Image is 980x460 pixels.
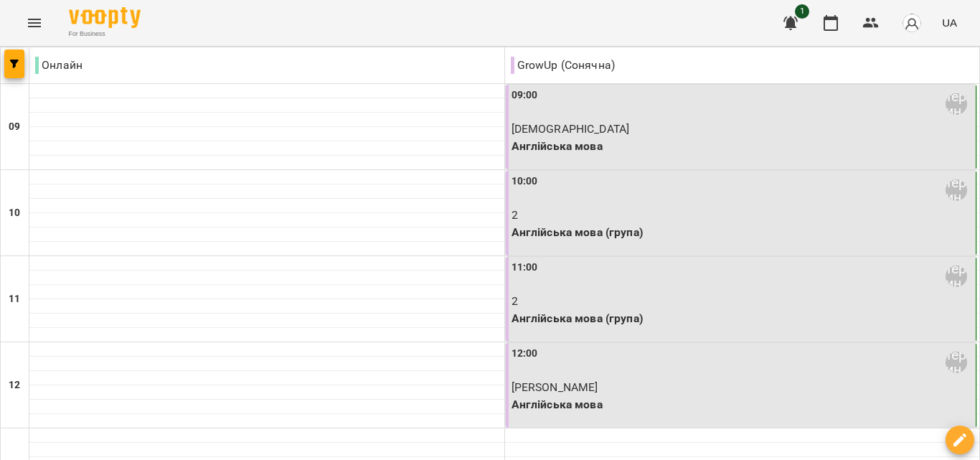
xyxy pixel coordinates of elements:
img: Voopty Logo [69,7,141,28]
p: 2 [512,207,974,224]
img: avatar_s.png [902,13,922,33]
p: 2 [512,293,974,310]
span: [DEMOGRAPHIC_DATA] [512,122,630,136]
h6: 11 [9,291,20,307]
label: 11:00 [512,260,538,276]
span: UA [942,15,957,30]
div: Катерина [946,179,967,201]
p: Англійська мова [512,396,974,413]
span: 1 [795,4,809,19]
h6: 12 [9,377,20,393]
p: GrowUp (Сонячна) [511,57,616,74]
button: UA [936,9,963,36]
div: Катерина [946,266,967,287]
span: For Business [69,29,141,39]
p: Англійська мова (група) [512,310,974,327]
p: Онлайн [35,57,83,74]
h6: 10 [9,205,20,221]
label: 10:00 [512,174,538,189]
span: [PERSON_NAME] [512,380,598,394]
p: Англійська мова (група) [512,224,974,241]
div: Катерина [946,93,967,115]
label: 09:00 [512,88,538,103]
button: Menu [17,6,52,40]
h6: 09 [9,119,20,135]
div: Катерина [946,352,967,373]
label: 12:00 [512,346,538,362]
p: Англійська мова [512,138,974,155]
